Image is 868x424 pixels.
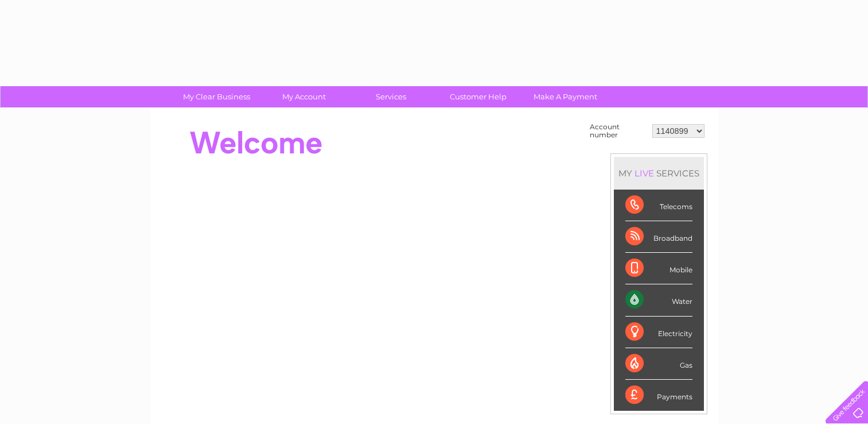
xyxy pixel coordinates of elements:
[614,157,704,190] div: MY SERVICES
[625,253,692,284] div: Mobile
[518,86,613,107] a: Make A Payment
[625,284,692,316] div: Water
[344,86,438,107] a: Services
[625,317,692,348] div: Electricity
[632,168,656,179] div: LIVE
[625,221,692,253] div: Broadband
[587,120,649,142] td: Account number
[625,380,692,411] div: Payments
[625,190,692,221] div: Telecoms
[169,86,264,107] a: My Clear Business
[431,86,526,107] a: Customer Help
[256,86,351,107] a: My Account
[625,348,692,380] div: Gas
